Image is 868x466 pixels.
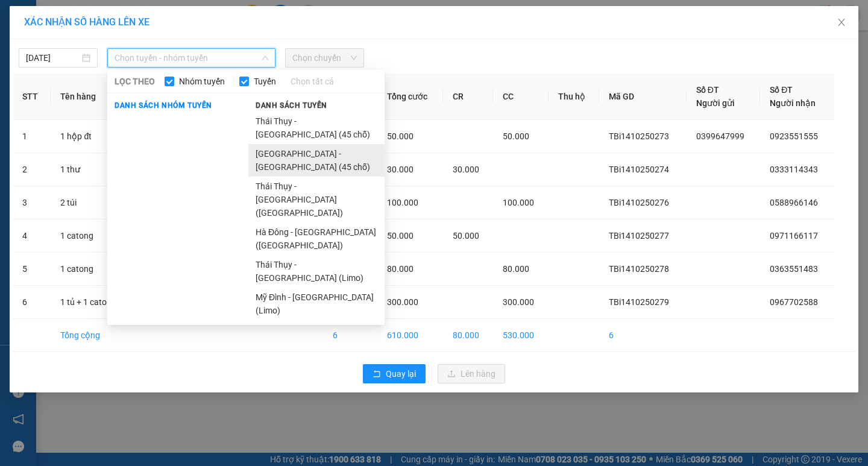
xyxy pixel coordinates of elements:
[26,7,156,16] strong: CÔNG TY VẬN TẢI ĐỨC TRƯỞNG
[26,51,80,65] input: 14/10/2025
[387,165,414,174] span: 30.000
[825,6,858,40] button: Close
[503,264,529,274] span: 80.000
[599,74,687,120] th: Mã GD
[35,43,148,75] span: 14 [PERSON_NAME], [PERSON_NAME]
[443,74,493,120] th: CR
[443,319,493,352] td: 80.000
[13,74,51,120] th: STT
[248,222,385,255] li: Hà Đông - [GEOGRAPHIC_DATA] ([GEOGRAPHIC_DATA])
[373,370,381,379] span: rollback
[770,231,818,241] span: 0971166117
[71,17,111,27] strong: HOTLINE :
[37,81,94,92] span: -
[770,98,816,108] span: Người nhận
[837,17,846,27] span: close
[13,153,51,186] td: 2
[386,367,416,380] span: Quay lại
[770,264,818,274] span: 0363551483
[377,319,442,352] td: 610.000
[493,319,549,352] td: 530.000
[35,31,38,41] span: -
[51,74,133,120] th: Tên hàng
[248,112,385,144] li: Thái Thụy - [GEOGRAPHIC_DATA] (45 chỗ)
[248,144,385,177] li: [GEOGRAPHIC_DATA] - [GEOGRAPHIC_DATA] (45 chỗ)
[493,74,549,120] th: CC
[291,75,334,88] a: Chọn tất cả
[387,264,414,274] span: 80.000
[609,264,669,274] span: TBi1410250278
[40,81,94,92] span: 0967702588
[453,231,479,241] span: 50.000
[609,297,669,307] span: TBi1410250279
[292,49,357,67] span: Chọn chuyến
[262,54,269,61] span: down
[13,219,51,253] td: 4
[51,286,133,319] td: 1 tủ + 1 catong
[609,165,669,174] span: TBi1410250274
[387,297,418,307] span: 300.000
[609,131,669,141] span: TBi1410250273
[599,319,687,352] td: 6
[51,120,133,153] td: 1 hộp đt
[51,219,133,253] td: 1 catong
[770,297,818,307] span: 0967702588
[248,255,385,288] li: Thái Thụy - [GEOGRAPHIC_DATA] (Limo)
[696,131,744,141] span: 0399647999
[13,253,51,286] td: 5
[503,198,534,207] span: 100.000
[770,165,818,174] span: 0333114343
[13,186,51,219] td: 3
[248,288,385,320] li: Mỹ Đình - [GEOGRAPHIC_DATA] (Limo)
[51,186,133,219] td: 2 túi
[115,75,155,88] span: LỌC THEO
[51,319,133,352] td: Tổng cộng
[13,120,51,153] td: 1
[51,253,133,286] td: 1 catong
[609,198,669,207] span: TBi1410250276
[24,16,149,28] span: XÁC NHẬN SỐ HÀNG LÊN XE
[248,177,385,222] li: Thái Thụy - [GEOGRAPHIC_DATA] ([GEOGRAPHIC_DATA])
[9,49,22,58] span: Gửi
[248,100,335,111] span: Danh sách tuyến
[770,85,793,95] span: Số ĐT
[387,131,414,141] span: 50.000
[770,198,818,207] span: 0588966146
[696,85,719,95] span: Số ĐT
[549,74,599,120] th: Thu hộ
[453,165,479,174] span: 30.000
[696,98,735,108] span: Người gửi
[503,131,529,141] span: 50.000
[174,75,230,88] span: Nhóm tuyến
[249,75,281,88] span: Tuyến
[115,49,268,67] span: Chọn tuyến - nhóm tuyến
[609,231,669,241] span: TBi1410250277
[35,43,148,75] span: VP [PERSON_NAME] -
[387,198,418,207] span: 100.000
[377,74,442,120] th: Tổng cước
[323,319,378,352] td: 6
[503,297,534,307] span: 300.000
[51,153,133,186] td: 1 thư
[438,364,505,383] button: uploadLên hàng
[387,231,414,241] span: 50.000
[107,100,219,111] span: Danh sách nhóm tuyến
[770,131,818,141] span: 0923551555
[13,286,51,319] td: 6
[363,364,426,383] button: rollbackQuay lại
